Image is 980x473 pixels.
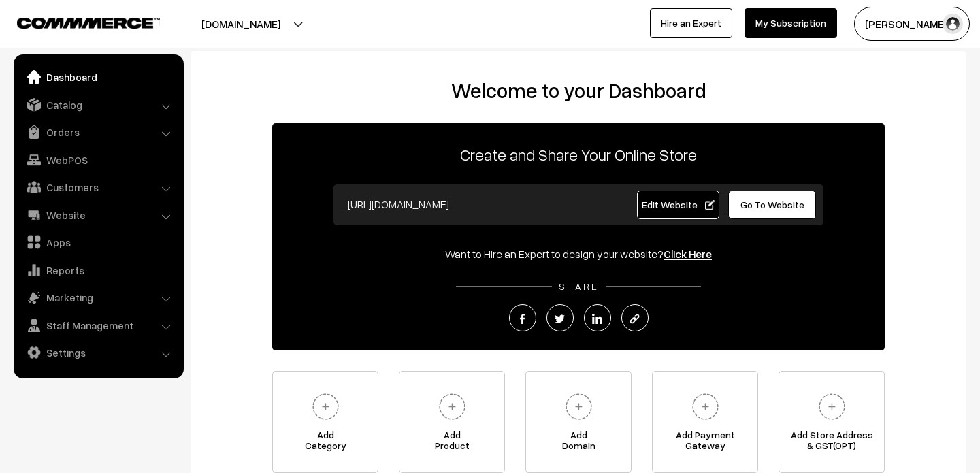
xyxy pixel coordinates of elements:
[307,388,344,425] img: plus.svg
[525,371,632,473] a: AddDomain
[17,258,179,282] a: Reports
[17,65,179,89] a: Dashboard
[154,7,328,41] button: [DOMAIN_NAME]
[728,191,816,219] a: Go To Website
[17,230,179,255] a: Apps
[17,285,179,310] a: Marketing
[854,7,970,41] button: [PERSON_NAME]
[552,280,606,292] span: SHARE
[434,388,471,425] img: plus.svg
[17,340,179,365] a: Settings
[17,203,179,227] a: Website
[652,371,758,473] a: Add PaymentGateway
[637,191,720,219] a: Edit Website
[272,142,885,167] p: Create and Share Your Online Store
[650,8,732,38] a: Hire an Expert
[17,120,179,144] a: Orders
[779,371,885,473] a: Add Store Address& GST(OPT)
[17,18,160,28] img: COMMMERCE
[653,429,757,457] span: Add Payment Gateway
[399,429,504,457] span: Add Product
[17,175,179,199] a: Customers
[560,388,598,425] img: plus.svg
[272,371,378,473] a: AddCategory
[779,429,884,457] span: Add Store Address & GST(OPT)
[664,247,712,261] a: Click Here
[642,199,715,210] span: Edit Website
[204,78,953,103] h2: Welcome to your Dashboard
[943,14,963,34] img: user
[813,388,851,425] img: plus.svg
[740,199,804,210] span: Go To Website
[272,246,885,262] div: Want to Hire an Expert to design your website?
[273,429,378,457] span: Add Category
[526,429,631,457] span: Add Domain
[17,148,179,172] a: WebPOS
[399,371,505,473] a: AddProduct
[17,93,179,117] a: Catalog
[745,8,837,38] a: My Subscription
[687,388,724,425] img: plus.svg
[17,14,136,30] a: COMMMERCE
[17,313,179,338] a: Staff Management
